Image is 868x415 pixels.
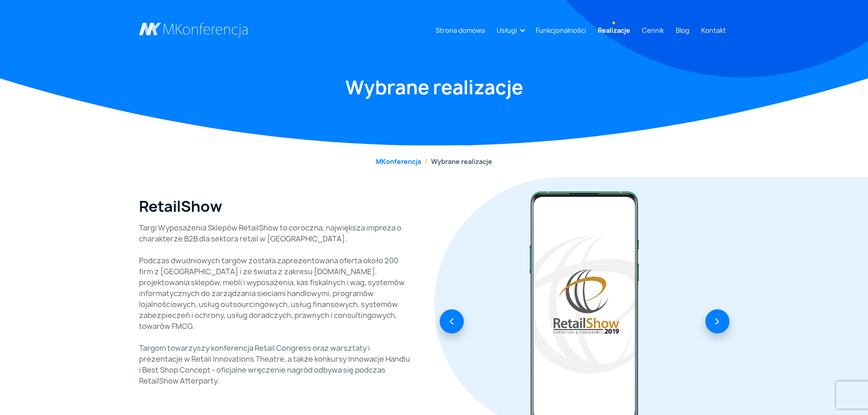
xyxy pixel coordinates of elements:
[493,22,520,39] a: Usługi
[376,157,421,166] a: MKonferencja
[139,198,222,215] h2: RetailShow
[139,157,729,166] nav: breadcrumb
[421,157,492,166] li: Wybrane realizacje
[532,22,590,39] a: Funkcjonalności
[139,222,412,386] p: Targi Wyposażenia Sklepów RetailShow to coroczna, największa impreza o charakterze B2B dla sektor...
[139,75,729,100] h1: Wybrane realizacje
[432,22,488,39] a: Strona domowa
[698,22,729,39] a: Kontakt
[672,22,693,39] a: Blog
[594,22,634,39] a: Realizacje
[638,22,668,39] a: Cennik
